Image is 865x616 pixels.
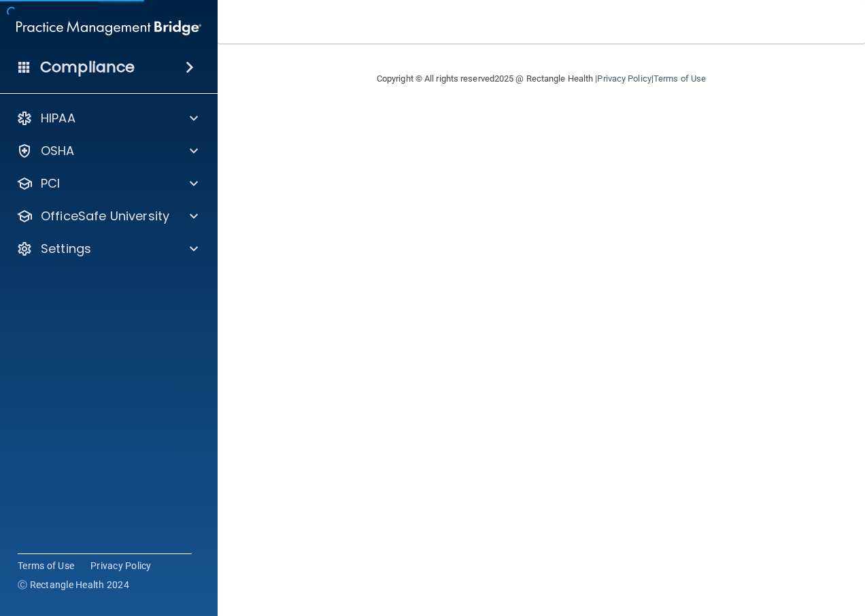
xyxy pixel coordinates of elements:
a: Privacy Policy [597,73,651,84]
div: Copyright © All rights reserved 2025 @ Rectangle Health | | [293,57,790,101]
h4: Compliance [40,58,135,77]
img: PMB logo [16,14,201,41]
span: Ⓒ Rectangle Health 2024 [18,578,129,592]
p: HIPAA [41,110,75,126]
a: PCI [16,175,198,192]
p: OSHA [41,143,75,159]
p: PCI [41,175,60,192]
a: Terms of Use [18,559,74,572]
a: Privacy Policy [90,559,152,572]
a: Terms of Use [654,73,706,84]
a: Settings [16,241,198,257]
p: Settings [41,241,91,257]
a: OfficeSafe University [16,208,198,224]
a: HIPAA [16,110,198,126]
p: OfficeSafe University [41,208,169,224]
a: OSHA [16,143,198,159]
